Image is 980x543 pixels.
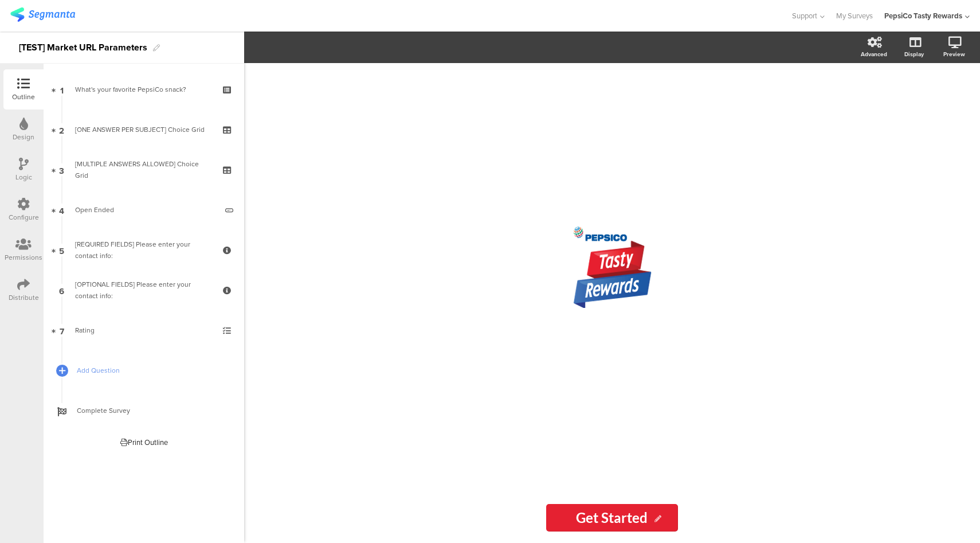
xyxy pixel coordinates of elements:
[546,504,678,532] input: Start
[10,7,75,22] img: segmanta logo
[75,124,212,135] div: [ONE ANSWER PER SUBJECT] Choice Grid
[59,204,64,216] span: 4
[46,110,241,150] a: 2 [ONE ANSWER PER SUBJECT] Choice Grid
[46,310,241,350] a: 7 Rating
[46,69,241,110] a: 1 What's your favorite PepsiCo snack?
[792,10,817,21] span: Support
[904,50,924,58] div: Display
[75,239,212,261] div: [REQUIRED FIELDS] Please enter your contact info:
[77,365,224,376] span: Add Question
[75,84,212,95] div: What's your favorite PepsiCo snack?
[19,38,147,57] div: [TEST] Market URL Parameters
[46,150,241,190] a: 3 [MULTIPLE ANSWERS ALLOWED] Choice Grid
[59,123,64,136] span: 2
[12,92,35,102] div: Outline
[46,390,241,431] a: Complete Survey
[60,83,64,96] span: 1
[46,230,241,270] a: 5 [REQUIRED FIELDS] Please enter your contact info:
[59,284,64,296] span: 6
[60,324,64,337] span: 7
[943,50,965,58] div: Preview
[13,132,34,142] div: Design
[75,279,212,302] div: [OPTIONAL FIELDS] Please enter your contact info:
[15,172,32,182] div: Logic
[46,190,241,230] a: 4 Open Ended
[884,10,962,21] div: PepsiCo Tasty Rewards
[9,292,39,303] div: Distribute
[59,244,64,256] span: 5
[75,158,212,181] div: [MULTIPLE ANSWERS ALLOWED] Choice Grid
[77,405,224,416] span: Complete Survey
[9,212,39,222] div: Configure
[5,252,42,263] div: Permissions
[75,325,212,336] div: Rating
[46,270,241,310] a: 6 [OPTIONAL FIELDS] Please enter your contact info:
[75,204,217,216] div: Open Ended
[120,437,168,448] div: Print Outline
[861,50,887,58] div: Advanced
[59,163,64,176] span: 3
